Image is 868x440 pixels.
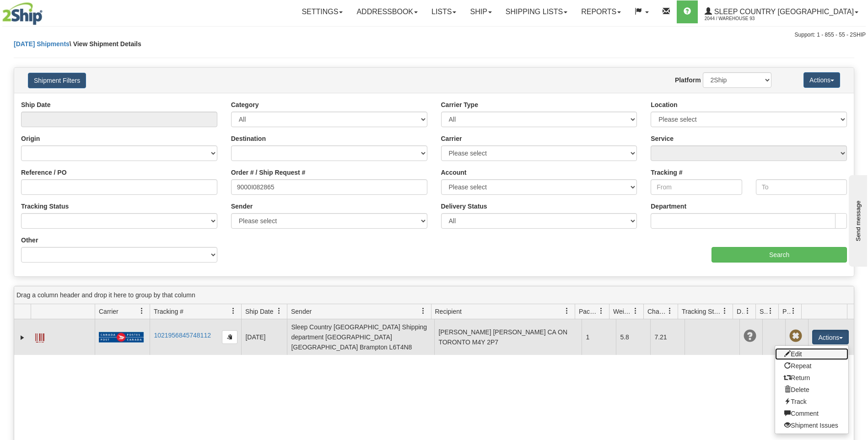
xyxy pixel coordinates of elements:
label: Reference / PO [21,168,67,177]
a: Shipment Issues filter column settings [763,303,778,319]
div: Support: 1 - 855 - 55 - 2SHIP [2,31,866,39]
a: Edit [775,348,848,360]
a: Track [775,396,848,408]
span: Carrier [99,307,119,316]
span: Sender [291,307,312,316]
a: Carrier filter column settings [134,303,150,319]
a: Ship [463,0,498,23]
span: Sleep Country [GEOGRAPHIC_DATA] [712,8,854,16]
a: Repeat [775,360,848,372]
label: Account [441,168,467,177]
td: [DATE] [241,319,287,355]
label: Carrier Type [441,100,478,109]
a: Comment [775,408,848,419]
a: Charge filter column settings [662,303,678,319]
button: Actions [812,330,849,344]
a: Reports [574,0,628,23]
a: Shipment Issues [775,419,848,431]
label: Ship Date [21,100,51,109]
label: Origin [21,134,40,143]
span: Tracking # [154,307,183,316]
span: Tracking Status [682,307,722,316]
label: Order # / Ship Request # [231,168,306,177]
button: Shipment Filters [28,73,86,88]
a: Label [35,329,44,344]
label: Department [651,202,686,211]
a: Shipping lists [499,0,574,23]
input: From [651,179,742,195]
label: Carrier [441,134,462,143]
a: Delete shipment [775,384,848,396]
span: Packages [579,307,598,316]
a: Sender filter column settings [415,303,431,319]
span: Charge [647,307,667,316]
td: [PERSON_NAME] [PERSON_NAME] CA ON TORONTO M4Y 2P7 [434,319,582,355]
label: Destination [231,134,266,143]
label: Delivery Status [441,202,487,211]
input: Search [712,247,847,263]
label: Tracking # [651,168,682,177]
label: Category [231,100,259,109]
div: Send message [7,8,85,15]
img: logo2044.jpg [2,2,43,25]
span: Pickup Not Assigned [789,330,802,343]
span: \ View Shipment Details [70,40,141,48]
a: 1021956845748112 [154,332,211,339]
span: Ship Date [245,307,273,316]
button: Actions [803,72,840,88]
a: Weight filter column settings [628,303,643,319]
a: Tracking # filter column settings [226,303,241,319]
a: Tracking Status filter column settings [717,303,733,319]
span: 2044 / Warehouse 93 [705,14,773,23]
a: Pickup Status filter column settings [786,303,801,319]
td: 5.8 [616,319,650,355]
a: [DATE] Shipments [14,40,70,48]
a: Ship Date filter column settings [271,303,287,319]
span: Shipment Issues [760,307,767,316]
a: Addressbook [350,0,425,23]
label: Tracking Status [21,202,69,211]
a: Delivery Status filter column settings [740,303,755,319]
span: Weight [613,307,632,316]
span: Pickup Status [782,307,790,316]
button: Copy to clipboard [222,330,237,344]
a: Expand [18,333,27,342]
span: Delivery Status [737,307,744,316]
td: Sleep Country [GEOGRAPHIC_DATA] Shipping department [GEOGRAPHIC_DATA] [GEOGRAPHIC_DATA] Brampton ... [287,319,434,355]
a: Recipient filter column settings [559,303,575,319]
input: To [756,179,847,195]
img: 20 - Canada Post [99,332,144,343]
span: Unknown [744,330,756,343]
div: grid grouping header [14,286,854,304]
a: Return [775,372,848,384]
td: 7.21 [650,319,685,355]
td: 1 [582,319,616,355]
label: Service [651,134,674,143]
label: Platform [675,75,701,85]
a: Lists [425,0,463,23]
span: Recipient [435,307,462,316]
label: Location [651,100,677,109]
label: Other [21,236,38,245]
a: Settings [295,0,350,23]
a: Packages filter column settings [593,303,609,319]
a: Sleep Country [GEOGRAPHIC_DATA] 2044 / Warehouse 93 [698,0,865,23]
label: Sender [231,202,253,211]
iframe: chat widget [847,173,867,267]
